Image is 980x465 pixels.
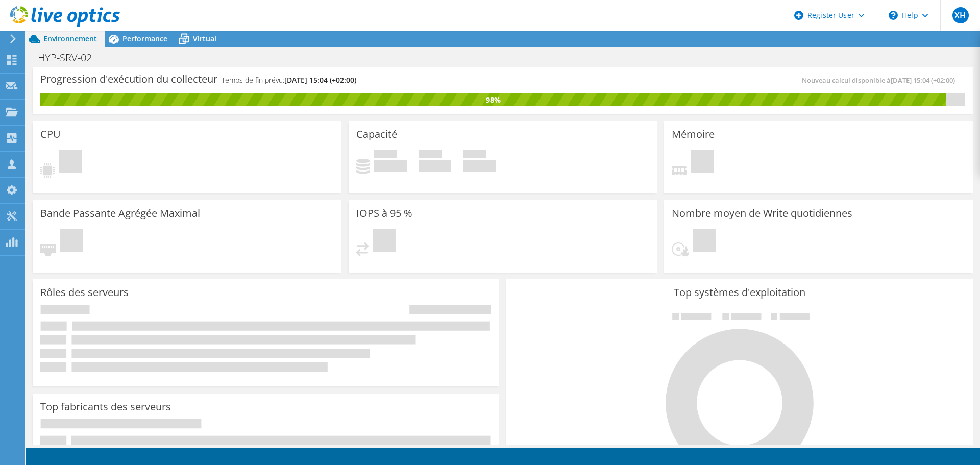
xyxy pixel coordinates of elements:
h3: Top systèmes d'exploitation [514,287,965,298]
span: En attente [60,229,83,254]
h4: 0 Gio [374,160,407,172]
span: Total [463,150,486,160]
h3: Mémoire [672,129,715,140]
h3: Rôles des serveurs [40,287,129,298]
div: 98% [40,94,946,106]
span: XH [952,7,969,23]
h4: Temps de fin prévu: [222,75,356,86]
span: Utilisé [374,150,397,160]
span: Nouveau calcul disponible à [802,76,960,85]
span: Espace libre [419,150,442,160]
h1: HYP-SRV-02 [33,52,108,63]
span: En attente [691,150,714,175]
h3: IOPS à 95 % [356,208,412,219]
svg: \n [889,11,898,20]
span: [DATE] 15:04 (+02:00) [891,76,955,85]
span: [DATE] 15:04 (+02:00) [284,75,356,85]
h3: Capacité [356,129,397,140]
span: Environnement [43,34,97,43]
h3: Top fabricants des serveurs [40,401,171,412]
span: Performance [122,34,167,43]
h3: CPU [40,129,61,140]
span: En attente [693,229,716,254]
span: En attente [59,150,82,175]
span: Virtual [193,34,216,43]
h4: 0 Gio [419,160,451,172]
h3: Bande Passante Agrégée Maximal [40,208,200,219]
h4: 0 Gio [463,160,496,172]
span: En attente [373,229,396,254]
h3: Nombre moyen de Write quotidiennes [672,208,852,219]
